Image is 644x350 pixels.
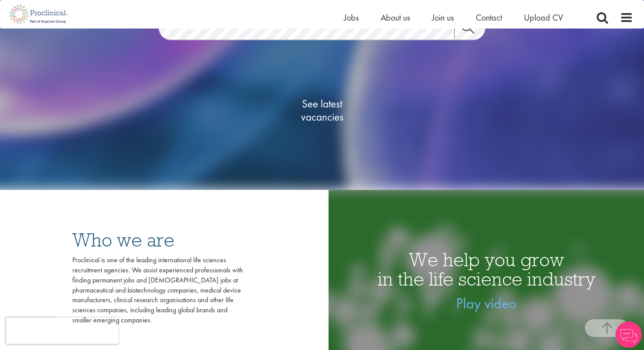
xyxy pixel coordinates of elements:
a: About us [381,12,410,23]
a: Jobs [344,12,359,23]
a: Contact [476,12,502,23]
a: Job search submit button [454,20,492,38]
a: Upload CV [524,12,563,23]
h1: We help you grow in the life science industry [329,250,644,289]
iframe: reCAPTCHA [6,318,118,344]
h3: Who we are [72,230,243,250]
a: See latestvacancies [278,62,366,158]
a: Join us [432,12,454,23]
span: See latest vacancies [278,97,366,123]
a: Play video [456,294,517,313]
div: Proclinical is one of the leading international life sciences recruitment agencies. We assist exp... [72,255,243,325]
img: Chatbot [616,321,642,348]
